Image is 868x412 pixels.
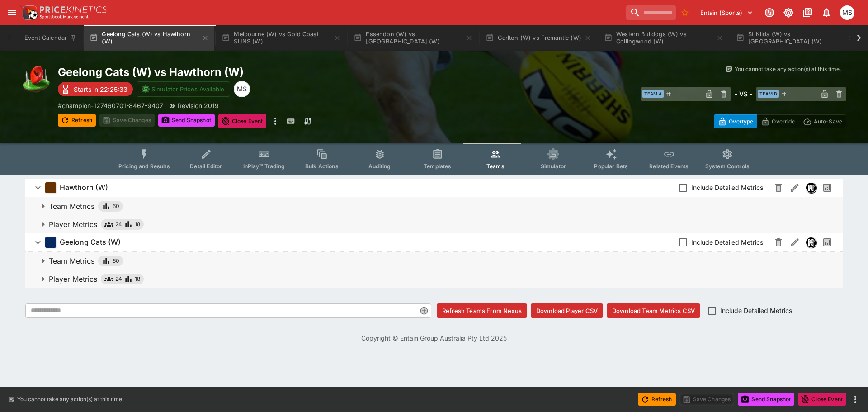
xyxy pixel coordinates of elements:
[714,114,846,128] div: Start From
[111,143,757,175] div: Event type filters
[705,163,750,170] span: System Controls
[695,5,759,20] button: Select Tenant
[25,197,843,215] button: Team Metrics60
[803,234,819,251] button: Nexus
[49,201,94,212] p: Team Metrics
[691,183,763,192] span: Include Detailed Metrics
[594,163,628,170] span: Popular Bets
[348,25,478,51] button: Essendon (W) vs [GEOGRAPHIC_DATA] (W)
[74,85,127,94] p: Starts in 22:25:33
[20,4,38,22] img: PriceKinetics Logo
[757,114,799,128] button: Override
[25,233,843,251] button: Geelong Cats (W)Include Detailed MetricsNexusPast Performances
[780,5,797,21] button: Toggle light/dark mode
[799,114,846,128] button: Auto-Save
[837,3,857,23] button: Matthew Scott
[806,237,816,247] img: nexus.svg
[678,5,692,20] button: No Bookmarks
[218,114,267,128] button: Close Event
[115,275,122,284] span: 24
[840,5,854,20] div: Matthew Scott
[738,393,794,406] button: Send Snapshot
[626,5,676,20] input: search
[541,163,566,170] span: Simulator
[480,25,597,51] button: Carlton (W) vs Fremantle (W)
[115,220,122,229] span: 24
[60,237,121,247] h6: Geelong Cats (W)
[819,234,835,251] button: Past Performances
[714,114,757,128] button: Overtype
[798,393,846,406] button: Close Event
[270,114,281,128] button: more
[58,101,163,110] p: Copy To Clipboard
[190,163,222,170] span: Detail Editor
[22,65,51,94] img: australian_rules.png
[305,163,339,170] span: Bulk Actions
[25,252,843,270] button: Team Metrics60
[25,179,843,197] button: Hawthorn (W)Include Detailed MetricsNexusPast Performances
[40,15,89,19] img: Sportsbook Management
[437,303,527,318] button: Refresh Teams From Nexus
[49,274,97,284] p: Player Metrics
[60,183,108,192] h6: Hawthorn (W)
[4,5,20,21] button: open drawer
[25,215,843,233] button: Player Metrics2418
[735,89,752,99] h6: - VS -
[58,114,96,127] button: Refresh
[58,65,452,79] h2: Copy To Clipboard
[19,25,82,51] button: Event Calendar
[135,220,140,229] span: 18
[731,25,861,51] button: St Kilda (W) vs [GEOGRAPHIC_DATA] (W)
[806,237,816,248] div: Nexus
[424,163,451,170] span: Templates
[40,6,107,13] img: PriceKinetics
[118,163,170,170] span: Pricing and Results
[761,5,778,21] button: Connected to PK
[758,90,779,98] span: Team B
[216,25,346,51] button: Melbourne (W) vs Gold Coast SUNS (W)
[638,393,676,406] button: Refresh
[25,270,843,288] button: Player Metrics2418
[49,219,97,230] p: Player Metrics
[137,81,230,97] button: Simulator Prices Available
[803,180,819,196] button: Nexus
[178,101,219,110] p: Revision 2019
[850,394,861,405] button: more
[691,237,763,247] span: Include Detailed Metrics
[806,183,816,193] img: nexus.svg
[772,117,795,126] p: Override
[720,306,792,315] span: Include Detailed Metrics
[49,256,94,266] p: Team Metrics
[17,395,123,403] p: You cannot take any action(s) at this time.
[642,90,664,98] span: Team A
[806,182,816,193] div: Nexus
[607,303,700,318] button: Download Team Metrics CSV
[819,180,835,196] button: Past Performances
[729,117,753,126] p: Overtype
[243,163,285,170] span: InPlay™ Trading
[649,163,689,170] span: Related Events
[113,256,119,265] span: 60
[234,81,250,97] div: Matthew Scott
[368,163,391,170] span: Auditing
[814,117,842,126] p: Auto-Save
[84,25,214,51] button: Geelong Cats (W) vs Hawthorn (W)
[486,163,505,170] span: Teams
[799,5,816,21] button: Documentation
[599,25,729,51] button: Western Bulldogs (W) vs Collingwood (W)
[531,303,603,318] button: Download Player CSV
[735,65,841,73] p: You cannot take any action(s) at this time.
[818,5,835,21] button: Notifications
[158,114,215,127] button: Send Snapshot
[113,202,119,211] span: 60
[135,275,140,284] span: 18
